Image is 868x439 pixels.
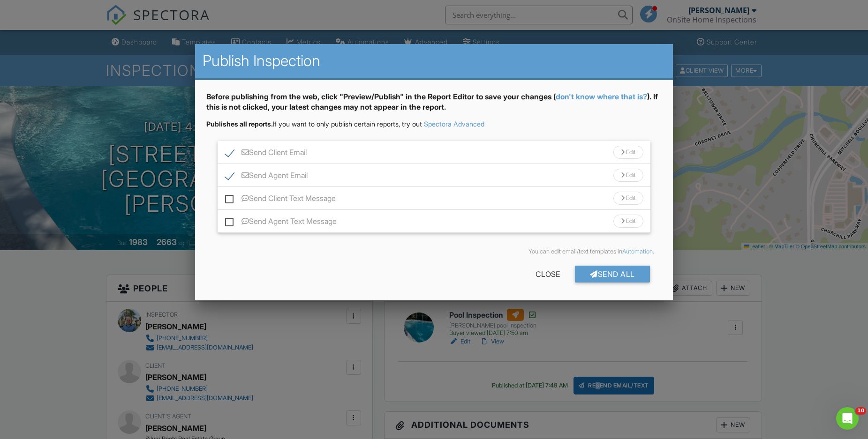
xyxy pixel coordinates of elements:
[225,194,336,206] label: Send Client Text Message
[225,171,308,183] label: Send Agent Email
[424,120,484,128] a: Spectora Advanced
[521,266,575,283] div: Close
[613,215,643,228] div: Edit
[225,148,307,160] label: Send Client Email
[855,407,866,415] span: 10
[203,52,665,70] h2: Publish Inspection
[613,169,643,182] div: Edit
[214,248,654,255] div: You can edit email/text templates in .
[206,120,422,128] span: If you want to only publish certain reports, try out
[613,192,643,205] div: Edit
[225,217,337,229] label: Send Agent Text Message
[206,91,661,120] div: Before publishing from the web, click "Preview/Publish" in the Report Editor to save your changes...
[622,248,653,255] a: Automation
[556,92,647,101] a: don't know where that is?
[613,146,643,159] div: Edit
[575,266,650,283] div: Send All
[206,120,273,128] strong: Publishes all reports.
[836,407,859,430] iframe: Intercom live chat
